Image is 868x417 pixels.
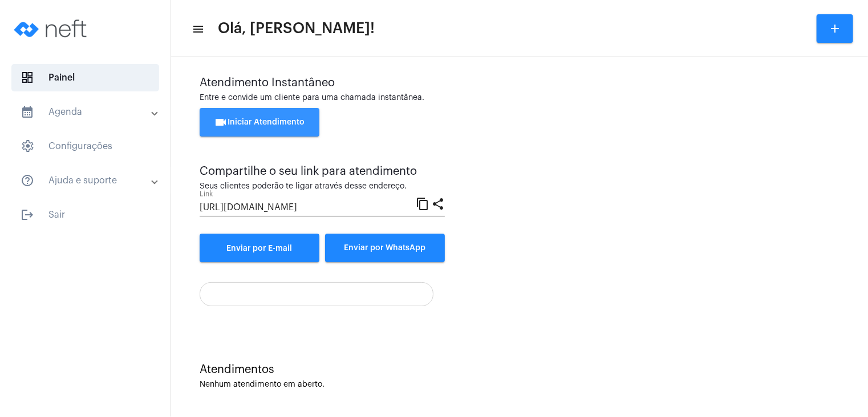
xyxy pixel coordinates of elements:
div: Atendimentos [200,363,839,376]
mat-icon: content_copy [416,197,429,210]
mat-icon: sidenav icon [21,105,34,119]
span: sidenav icon [21,71,34,85]
span: Configurações [11,133,159,160]
img: logo-neft-novo-2.png [9,6,95,51]
span: Olá, [PERSON_NAME]! [218,19,375,38]
mat-icon: sidenav icon [21,208,34,222]
span: Iniciar Atendimento [214,118,305,126]
span: Enviar por WhatsApp [344,244,426,252]
span: Sair [11,201,159,228]
button: Iniciar Atendimento [200,108,319,137]
mat-icon: sidenav icon [21,174,34,187]
mat-expansion-panel-header: sidenav iconAjuda e suporte [7,167,171,194]
div: Entre e convide um cliente para uma chamada instantânea. [200,94,839,102]
mat-panel-title: Agenda [21,105,152,119]
mat-icon: videocam [214,115,228,129]
mat-icon: share [431,197,445,210]
span: Enviar por E-mail [227,244,293,252]
mat-icon: add [828,22,842,35]
div: Compartilhe o seu link para atendimento [200,165,445,178]
span: Painel [11,64,159,91]
a: Enviar por E-mail [200,234,319,262]
mat-panel-title: Ajuda e suporte [21,174,152,187]
mat-expansion-panel-header: sidenav iconAgenda [7,98,171,126]
div: Atendimento Instantâneo [200,77,839,89]
button: Enviar por WhatsApp [325,234,445,262]
div: Nenhum atendimento em aberto. [200,380,839,389]
div: Seus clientes poderão te ligar através desse endereço. [200,182,445,191]
mat-icon: sidenav icon [192,22,203,36]
span: sidenav icon [21,139,34,153]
